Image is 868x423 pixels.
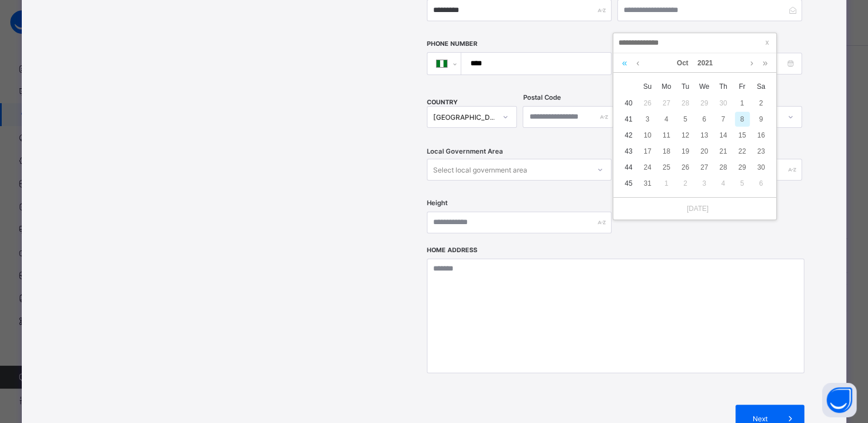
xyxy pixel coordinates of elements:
[638,159,657,175] td: October 24, 2021
[716,128,731,143] div: 14
[676,159,695,175] td: October 26, 2021
[427,40,477,48] label: Phone Number
[695,95,714,111] td: September 29, 2021
[659,112,674,127] div: 4
[716,112,731,127] div: 7
[697,160,712,175] div: 27
[659,128,674,143] div: 11
[697,176,712,191] div: 3
[735,144,750,159] div: 22
[638,111,657,127] td: October 3, 2021
[752,143,770,159] td: October 23, 2021
[638,175,657,191] td: October 31, 2021
[640,160,655,175] div: 24
[657,143,676,159] td: October 18, 2021
[754,128,769,143] div: 16
[678,160,693,175] div: 26
[678,176,693,191] div: 2
[619,53,630,73] a: Last year (Control + left)
[735,176,750,191] div: 5
[752,159,770,175] td: October 30, 2021
[657,81,676,92] span: Mo
[657,127,676,143] td: October 11, 2021
[697,112,712,127] div: 6
[733,95,752,111] td: October 1, 2021
[716,96,731,111] div: 30
[733,111,752,127] td: October 8, 2021
[714,159,733,175] td: October 28, 2021
[657,175,676,191] td: November 1, 2021
[619,111,638,127] td: 41
[659,176,674,191] div: 1
[752,127,770,143] td: October 16, 2021
[640,144,655,159] div: 17
[697,144,712,159] div: 20
[748,53,756,73] a: Next month (PageDown)
[716,144,731,159] div: 21
[619,127,638,143] td: 42
[714,81,733,92] span: Th
[714,127,733,143] td: October 14, 2021
[640,128,655,143] div: 10
[695,111,714,127] td: October 6, 2021
[752,81,770,92] span: Sa
[716,176,731,191] div: 4
[754,144,769,159] div: 23
[523,93,560,101] label: Postal Code
[695,81,714,92] span: We
[657,111,676,127] td: October 4, 2021
[735,128,750,143] div: 15
[638,127,657,143] td: October 10, 2021
[754,96,769,111] div: 2
[619,95,638,111] td: 40
[752,175,770,191] td: November 6, 2021
[714,95,733,111] td: September 30, 2021
[633,53,642,73] a: Previous month (PageUp)
[659,96,674,111] div: 27
[638,78,657,95] th: Sun
[733,159,752,175] td: October 29, 2021
[638,81,657,92] span: Su
[754,112,769,127] div: 9
[735,160,750,175] div: 29
[619,159,638,175] td: 44
[754,160,769,175] div: 30
[744,414,777,423] span: Next
[714,111,733,127] td: October 7, 2021
[433,113,496,122] div: [GEOGRAPHIC_DATA]
[672,53,693,73] a: Oct
[676,81,695,92] span: Tu
[678,144,693,159] div: 19
[676,127,695,143] td: October 12, 2021
[693,53,718,73] a: 2021
[638,143,657,159] td: October 17, 2021
[695,78,714,95] th: Wed
[433,159,527,181] div: Select local government area
[735,96,750,111] div: 1
[760,53,770,73] a: Next year (Control + right)
[676,111,695,127] td: October 5, 2021
[695,159,714,175] td: October 27, 2021
[678,96,693,111] div: 28
[733,78,752,95] th: Fri
[714,78,733,95] th: Thu
[754,176,769,191] div: 6
[716,160,731,175] div: 28
[640,112,655,127] div: 3
[697,96,712,111] div: 29
[733,175,752,191] td: November 5, 2021
[822,383,857,417] button: Open asap
[695,143,714,159] td: October 20, 2021
[638,95,657,111] td: September 26, 2021
[427,246,477,254] label: Home Address
[676,143,695,159] td: October 19, 2021
[695,127,714,143] td: October 13, 2021
[659,160,674,175] div: 25
[733,81,752,92] span: Fr
[619,175,638,191] td: 45
[427,199,447,207] label: Height
[659,144,674,159] div: 18
[657,78,676,95] th: Mon
[752,78,770,95] th: Sat
[714,175,733,191] td: November 4, 2021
